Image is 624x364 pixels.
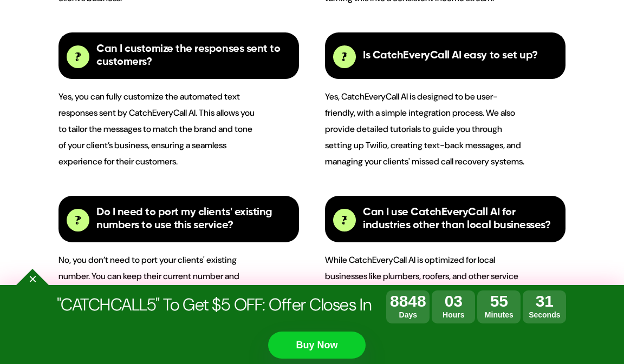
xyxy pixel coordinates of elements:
h4: Do I need to port my clients' existing numbers to use this service? [58,196,299,242]
h4: Can I customize the responses sent to customers? [58,32,299,79]
span: 8 [399,292,408,310]
span: Days [386,310,430,319]
span: Minutes [477,310,521,319]
span: Q: [333,209,356,231]
span: Seconds [523,310,566,319]
span: 0 [445,292,454,310]
span: Q: [333,45,356,68]
h4: Can I use CatchEveryCall AI for industries other than local businesses? [325,196,565,242]
span: 4 [408,292,417,310]
h4: Is CatchEveryCall AI easy to set up? [325,32,565,79]
span: Q: [67,209,89,231]
span: "CATCHCALL5" To Get $5 OFF: Offer Closes In [57,294,371,316]
span: 3 [536,292,545,310]
a: Buy Now [268,332,366,359]
span: Hours [432,310,475,319]
span: 1 [544,292,554,310]
div: Yes, CatchEveryCall AI is designed to be user-friendly, with a simple integration process. We als... [325,83,565,170]
span: Q: [67,45,89,68]
span: 5 [499,292,508,310]
div: Yes, you can fully customize the automated text responses sent by CatchEveryCall AI. This allows ... [58,83,299,170]
span: 8 [417,292,426,310]
span: 8 [390,292,399,310]
span: 5 [490,292,499,310]
div: No, you don’t need to port your clients' existing number. You can keep their current number and s... [58,247,299,349]
div: While CatchEveryCall AI is optimized for local businesses like plumbers, roofers, and other servi... [325,247,565,349]
span: 3 [453,292,463,310]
